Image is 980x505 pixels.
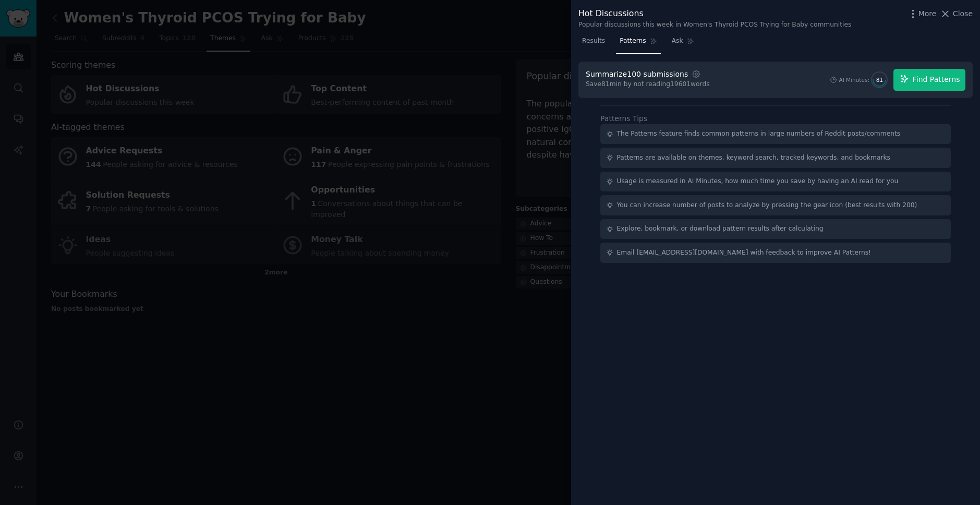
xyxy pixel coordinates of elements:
[578,33,609,54] a: Results
[578,7,851,20] div: Hot Discussions
[600,114,647,123] label: Patterns Tips
[582,37,605,46] span: Results
[617,201,917,210] div: You can increase number of posts to analyze by pressing the gear icon (best results with 200)
[876,76,883,83] span: 81
[668,33,698,54] a: Ask
[617,177,899,186] div: Usage is measured in AI Minutes, how much time you save by having an AI read for you
[586,69,688,80] div: Summarize 100 submissions
[578,20,851,30] div: Popular discussions this week in Women's Thyroid PCOS Trying for Baby communities
[918,8,937,19] span: More
[616,33,660,54] a: Patterns
[617,129,901,139] div: The Patterns feature finds common patterns in large numbers of Reddit posts/comments
[672,37,683,46] span: Ask
[893,69,965,91] button: Find Patterns
[617,153,890,163] div: Patterns are available on themes, keyword search, tracked keywords, and bookmarks
[839,76,869,83] div: AI Minutes:
[617,248,872,258] div: Email [EMAIL_ADDRESS][DOMAIN_NAME] with feedback to improve AI Patterns!
[586,80,710,89] div: Save 81 min by not reading 19601 words
[908,8,937,19] button: More
[953,8,973,19] span: Close
[617,224,824,234] div: Explore, bookmark, or download pattern results after calculating
[940,8,973,19] button: Close
[913,74,960,85] span: Find Patterns
[620,37,646,46] span: Patterns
